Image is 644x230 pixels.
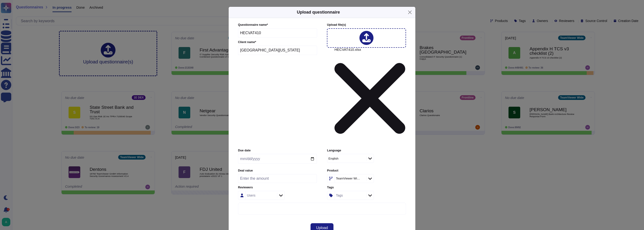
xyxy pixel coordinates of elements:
[238,149,317,152] label: Due date
[327,186,406,189] label: Tags
[238,186,317,189] label: Reviewers
[329,157,339,160] div: English
[238,154,317,164] input: Due date
[238,23,317,26] label: Questionnaire name
[238,41,317,44] label: Client name
[297,9,340,15] h5: Upload questionnaire
[406,9,413,16] button: Close
[336,194,343,197] div: Tags
[327,149,406,152] label: Language
[238,169,317,172] label: Deal value
[316,226,328,230] span: Upload
[238,174,317,183] input: Enter the amount
[238,46,317,55] input: Enter company name of the client
[336,177,360,180] div: TeamViewer Wide
[247,194,256,197] div: Users
[334,48,405,146] span: HECVAT410.xlsx
[327,23,346,26] span: Upload file (s)
[327,169,406,172] label: Product
[238,28,317,38] input: Enter questionnaire name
